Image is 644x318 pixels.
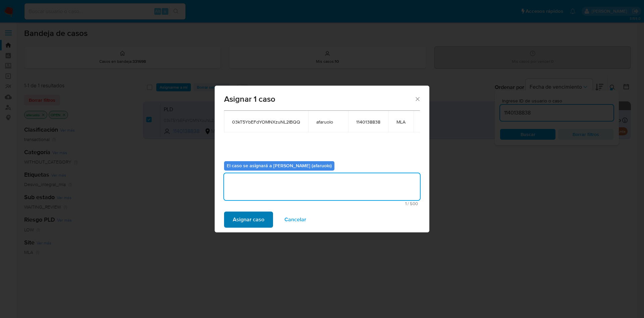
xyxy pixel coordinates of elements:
[414,96,420,102] button: Cerrar ventana
[215,86,429,232] div: assign-modal
[224,212,273,228] button: Asignar caso
[227,162,332,169] b: El caso se asignará a [PERSON_NAME] (afaruolo)
[224,95,414,103] span: Asignar 1 caso
[284,212,306,227] span: Cancelar
[226,201,418,206] span: Máximo 500 caracteres
[356,119,380,125] span: 1140138838
[276,212,315,228] button: Cancelar
[233,212,264,227] span: Asignar caso
[316,119,340,125] span: afaruolo
[232,119,300,125] span: 03kT5YbEFdYOMNXzuNL2IBQQ
[396,119,406,125] span: MLA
